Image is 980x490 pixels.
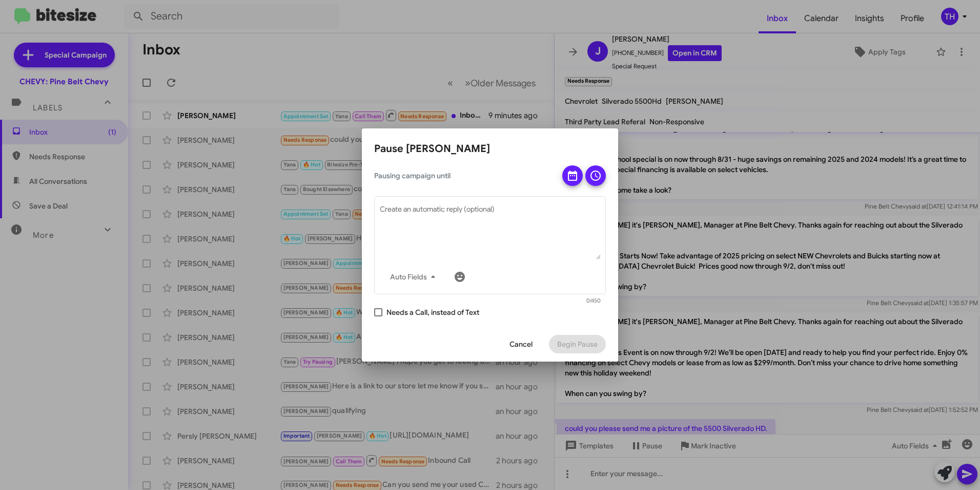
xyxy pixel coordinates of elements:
[390,268,439,286] span: Auto Fields
[549,335,606,353] button: Begin Pause
[509,335,533,353] span: Cancel
[386,306,479,318] span: Needs a Call, instead of Text
[374,171,554,181] span: Pausing campaign until
[382,268,447,286] button: Auto Fields
[374,141,606,157] h2: Pause [PERSON_NAME]
[557,335,598,353] span: Begin Pause
[501,335,541,353] button: Cancel
[586,298,601,304] mat-hint: 0/450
